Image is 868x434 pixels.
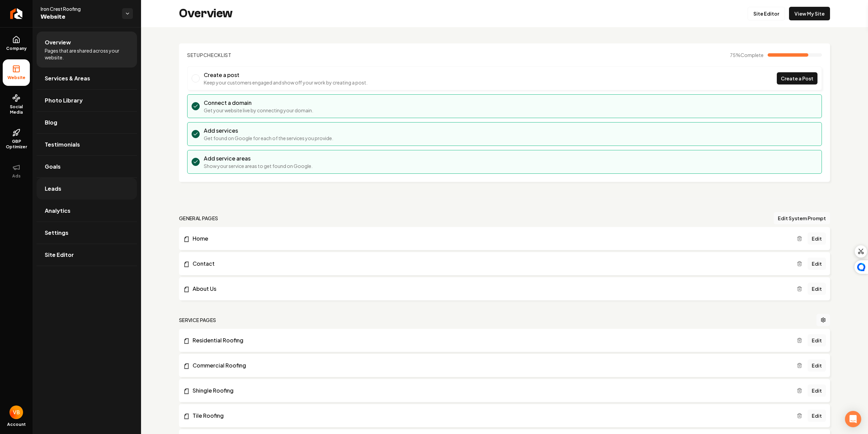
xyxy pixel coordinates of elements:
[808,283,826,295] a: Edit
[808,384,826,397] a: Edit
[45,229,68,237] span: Settings
[774,212,830,224] button: Edit System Prompt
[41,5,117,12] span: Iron Crest Roofing
[808,359,826,372] a: Edit
[204,107,313,114] p: Get your website live by connecting your domain.
[730,52,764,58] span: 75 %
[179,317,216,323] h2: Service Pages
[179,7,233,20] h2: Overview
[45,74,90,82] span: Services & Areas
[183,386,797,395] a: Shingle Roofing
[808,258,826,270] a: Edit
[37,134,137,155] a: Testimonials
[10,8,23,19] img: Rebolt Logo
[808,410,826,422] a: Edit
[179,215,218,222] h2: general pages
[5,75,28,80] span: Website
[204,163,313,169] p: Show your service areas to get found on Google.
[3,123,30,155] a: GBP Optimizer
[204,127,333,135] h3: Add services
[204,154,313,163] h3: Add service areas
[789,7,830,20] a: View My Site
[9,405,23,419] button: Open user button
[45,38,71,46] span: Overview
[37,244,137,266] a: Site Editor
[3,30,30,57] a: Company
[37,90,137,111] a: Photo Library
[183,412,797,420] a: Tile Roofing
[45,140,80,149] span: Testimonials
[45,96,83,105] span: Photo Library
[37,222,137,244] a: Settings
[37,68,137,89] a: Services & Areas
[187,52,203,58] span: Setup
[7,422,26,427] span: Account
[37,178,137,200] a: Leads
[183,361,797,370] a: Commercial Roofing
[3,139,30,150] span: GBP Optimizer
[781,75,813,82] span: Create a Post
[183,285,797,293] a: About Us
[45,207,71,215] span: Analytics
[41,12,117,22] span: Website
[3,104,30,115] span: Social Media
[204,135,333,141] p: Get found on Google for each of the services you provide.
[204,79,368,86] p: Keep your customers engaged and show off your work by creating a post.
[3,158,30,184] button: Ads
[9,173,23,179] span: Ads
[183,336,797,344] a: Residential Roofing
[45,163,61,171] span: Goals
[204,99,313,107] h3: Connect a domain
[845,411,861,427] div: Open Intercom Messenger
[204,71,368,79] h3: Create a post
[741,52,764,58] span: Complete
[3,46,29,51] span: Company
[748,7,785,20] a: Site Editor
[37,156,137,177] a: Goals
[45,251,74,259] span: Site Editor
[9,405,23,419] img: Victor Barlian
[45,47,129,61] span: Pages that are shared across your website.
[183,234,797,243] a: Home
[187,52,232,58] h2: Checklist
[777,72,817,84] a: Create a Post
[37,112,137,133] a: Blog
[808,232,826,245] a: Edit
[45,185,61,193] span: Leads
[183,260,797,268] a: Contact
[37,200,137,222] a: Analytics
[808,334,826,346] a: Edit
[45,118,57,127] span: Blog
[3,89,30,120] a: Social Media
